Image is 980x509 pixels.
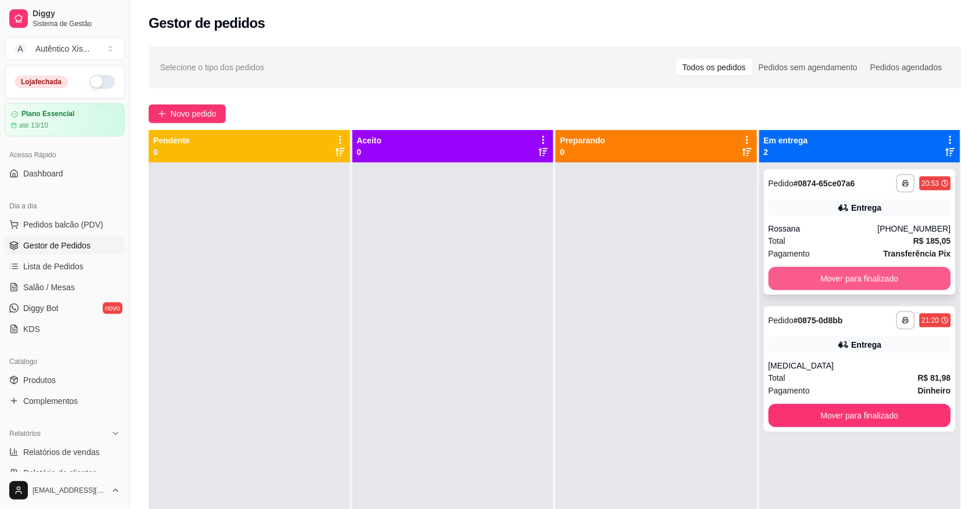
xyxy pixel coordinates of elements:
[5,320,125,338] a: KDS
[884,249,951,258] strong: Transferência Pix
[676,59,752,75] div: Todos os pedidos
[769,267,952,290] button: Mover para finalizado
[158,110,166,118] span: plus
[794,179,855,188] strong: # 0874-65ce07a6
[149,104,226,123] button: Novo pedido
[5,197,125,215] div: Dia a dia
[5,164,125,183] a: Dashboard
[23,374,56,386] span: Produtos
[33,9,120,19] span: Diggy
[852,202,882,214] div: Entrega
[852,339,882,351] div: Entrega
[153,146,190,158] p: 0
[878,223,951,234] div: [PHONE_NUMBER]
[357,135,382,146] p: Aceito
[23,281,75,293] span: Salão / Mesas
[5,236,125,255] a: Gestor de Pedidos
[864,59,949,75] div: Pedidos agendados
[5,476,125,504] button: [EMAIL_ADDRESS][DOMAIN_NAME]
[769,234,786,247] span: Total
[5,103,125,136] a: Plano Essencialaté 13/10
[5,146,125,164] div: Acesso Rápido
[23,168,63,179] span: Dashboard
[794,316,843,325] strong: # 0875-0d8bb
[171,107,217,120] span: Novo pedido
[23,261,84,272] span: Lista de Pedidos
[769,247,810,260] span: Pagamento
[23,219,103,230] span: Pedidos balcão (PDV)
[153,135,190,146] p: Pendente
[5,299,125,317] a: Diggy Botnovo
[23,446,100,458] span: Relatórios de vendas
[922,316,939,325] div: 21:20
[9,429,41,438] span: Relatórios
[160,61,264,74] span: Selecione o tipo dos pedidos
[5,371,125,389] a: Produtos
[23,302,59,314] span: Diggy Bot
[33,486,106,495] span: [EMAIL_ADDRESS][DOMAIN_NAME]
[769,316,794,325] span: Pedido
[769,223,878,234] div: Rossana
[15,43,26,55] span: A
[23,467,97,479] span: Relatório de clientes
[5,392,125,410] a: Complementos
[769,360,952,371] div: [MEDICAL_DATA]
[5,37,125,60] button: Select a team
[89,75,115,89] button: Alterar Status
[5,464,125,482] a: Relatório de clientes
[769,179,794,188] span: Pedido
[764,135,808,146] p: Em entrega
[21,110,74,118] article: Plano Essencial
[769,371,786,384] span: Total
[5,5,125,33] a: DiggySistema de Gestão
[23,395,78,407] span: Complementos
[23,323,40,335] span: KDS
[23,240,91,251] span: Gestor de Pedidos
[769,404,952,427] button: Mover para finalizado
[918,386,951,395] strong: Dinheiro
[5,443,125,461] a: Relatórios de vendas
[913,236,951,246] strong: R$ 185,05
[560,146,606,158] p: 0
[769,384,810,397] span: Pagamento
[35,43,89,55] div: Autêntico Xis ...
[752,59,864,75] div: Pedidos sem agendamento
[15,75,68,88] div: Loja fechada
[33,19,120,28] span: Sistema de Gestão
[5,352,125,371] div: Catálogo
[918,373,951,382] strong: R$ 81,98
[5,215,125,234] button: Pedidos balcão (PDV)
[357,146,382,158] p: 0
[5,257,125,276] a: Lista de Pedidos
[5,278,125,297] a: Salão / Mesas
[922,179,939,188] div: 20:53
[560,135,606,146] p: Preparando
[764,146,808,158] p: 2
[19,121,48,130] article: até 13/10
[149,14,265,33] h2: Gestor de pedidos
